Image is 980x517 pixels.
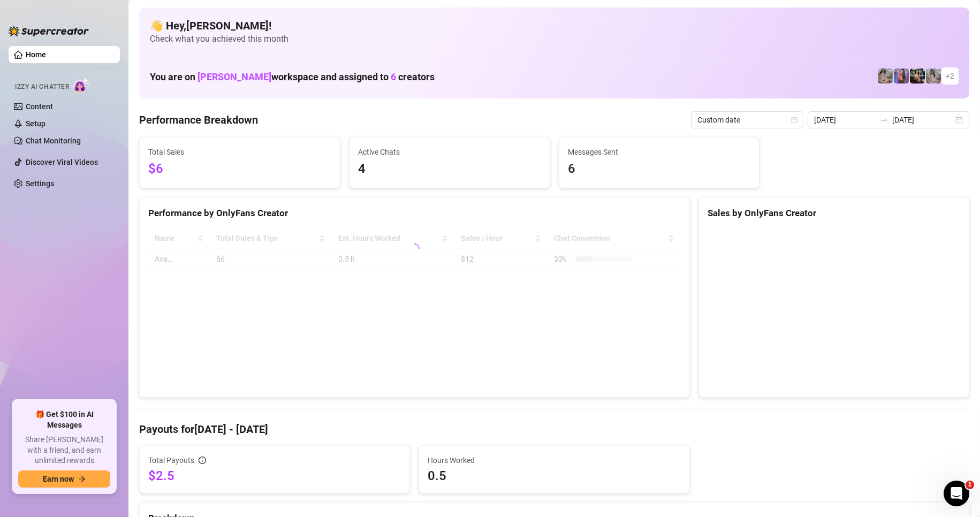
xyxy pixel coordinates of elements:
[966,481,974,489] span: 1
[26,179,54,188] a: Settings
[358,146,541,158] span: Active Chats
[9,26,89,36] img: logo-BBDzfeDw.svg
[26,136,81,145] a: Chat Monitoring
[391,71,396,82] span: 6
[148,159,331,179] span: $6
[26,158,98,166] a: Discover Viral Videos
[18,435,110,466] span: Share [PERSON_NAME] with a friend, and earn unlimited rewards
[197,71,271,82] span: [PERSON_NAME]
[878,69,893,83] img: Daisy
[148,146,331,158] span: Total Sales
[879,116,888,124] span: to
[73,78,90,93] img: AI Chatter
[18,409,110,430] span: 🎁 Get $100 in AI Messages
[879,116,888,124] span: swap-right
[18,470,110,488] button: Earn nowarrow-right
[892,114,953,126] input: End date
[139,422,969,437] h4: Payouts for [DATE] - [DATE]
[568,146,751,158] span: Messages Sent
[43,475,74,483] span: Earn now
[139,112,258,127] h4: Performance Breakdown
[946,70,954,82] span: + 2
[428,454,680,466] span: Hours Worked
[944,481,969,506] iframe: Intercom live chat
[26,50,46,59] a: Home
[78,475,86,483] span: arrow-right
[428,467,680,484] span: 0.5
[894,69,909,83] img: Ava
[26,102,53,111] a: Content
[15,82,69,92] span: Izzy AI Chatter
[150,18,959,33] h4: 👋 Hey, [PERSON_NAME] !
[568,159,751,179] span: 6
[26,119,45,128] a: Setup
[926,69,941,83] img: Daisy
[150,71,435,83] h1: You are on workspace and assigned to creators
[814,114,875,126] input: Start date
[148,454,194,466] span: Total Payouts
[407,242,422,256] span: loading
[150,33,959,45] span: Check what you achieved this month
[910,69,925,83] img: Ava
[358,159,541,179] span: 4
[791,117,797,123] span: calendar
[708,206,960,221] div: Sales by OnlyFans Creator
[697,112,797,128] span: Custom date
[199,457,206,464] span: info-circle
[148,467,401,484] span: $2.5
[148,206,681,221] div: Performance by OnlyFans Creator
